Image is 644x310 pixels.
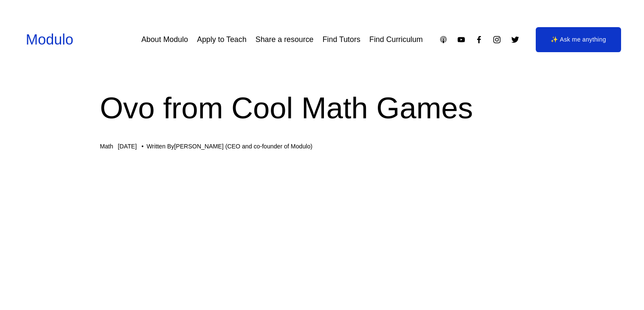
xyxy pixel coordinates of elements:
[439,35,448,44] a: Apple Podcasts
[475,35,484,44] a: Facebook
[511,35,520,44] a: Twitter
[457,35,466,44] a: YouTube
[100,143,113,150] a: Math
[118,143,137,150] span: [DATE]
[492,35,501,44] a: Instagram
[26,31,73,47] a: Modulo
[323,32,360,47] a: Find Tutors
[197,32,247,47] a: Apply to Teach
[141,32,188,47] a: About Modulo
[146,143,312,150] div: Written By
[536,27,622,53] a: ✨ Ask me anything
[369,32,423,47] a: Find Curriculum
[100,87,544,129] h1: Ovo from Cool Math Games
[174,143,312,150] a: [PERSON_NAME] (CEO and co-founder of Modulo)
[256,32,314,47] a: Share a resource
